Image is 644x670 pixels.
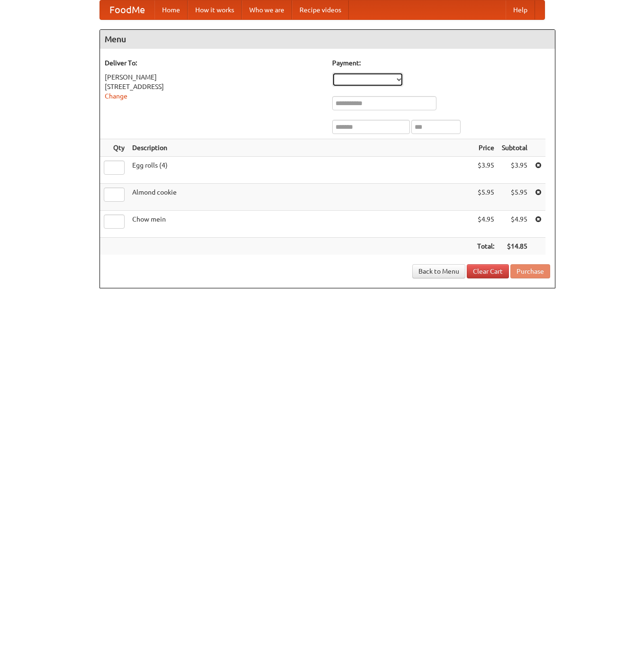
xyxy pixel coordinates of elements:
a: Change [105,92,127,100]
div: [STREET_ADDRESS] [105,82,323,91]
th: $14.85 [498,238,531,255]
a: Back to Menu [412,264,465,278]
div: [PERSON_NAME] [105,72,323,82]
td: $3.95 [473,157,498,184]
button: Purchase [510,264,550,278]
td: $5.95 [498,184,531,211]
td: Almond cookie [128,184,473,211]
td: Chow mein [128,211,473,238]
h5: Payment: [332,58,550,68]
a: Who we are [242,0,292,19]
td: $4.95 [498,211,531,238]
a: Recipe videos [292,0,349,19]
h5: Deliver To: [105,58,323,68]
th: Subtotal [498,139,531,157]
th: Total: [473,238,498,255]
a: FoodMe [100,0,154,19]
th: Price [473,139,498,157]
td: $4.95 [473,211,498,238]
th: Description [128,139,473,157]
th: Qty [100,139,128,157]
a: How it works [188,0,242,19]
td: Egg rolls (4) [128,157,473,184]
h4: Menu [100,30,555,49]
td: $3.95 [498,157,531,184]
a: Help [506,0,535,19]
a: Home [154,0,188,19]
td: $5.95 [473,184,498,211]
a: Clear Cart [467,264,509,278]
